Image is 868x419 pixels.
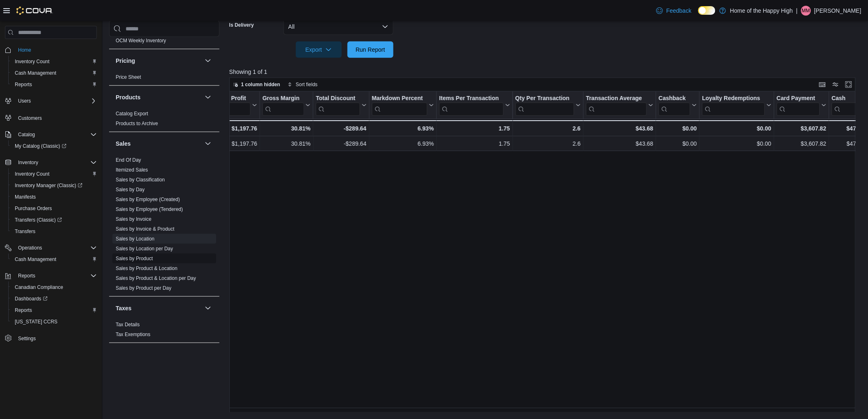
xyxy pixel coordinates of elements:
[515,95,574,103] div: Qty Per Transaction
[11,181,86,190] a: Inventory Manager (Classic)
[8,180,100,191] a: Inventory Manager (Classic)
[116,285,171,291] span: Sales by Product per Day
[702,95,765,103] div: Loyalty Redemptions
[116,74,141,80] a: Price Sheet
[11,254,59,264] a: Cash Management
[116,57,135,65] h3: Pricing
[241,81,280,88] span: 1 column hidden
[777,139,827,149] div: $3,607.82
[116,226,174,232] span: Sales by Invoice & Product
[116,226,174,232] a: Sales by Invoice & Product
[586,95,647,116] div: Transaction Average
[586,139,653,149] div: $43.68
[15,334,39,343] a: Settings
[15,205,52,212] span: Purchase Orders
[15,113,45,123] a: Customers
[8,203,100,214] button: Purchase Orders
[15,130,38,140] button: Catalog
[11,294,97,304] span: Dashboards
[8,254,100,265] button: Cash Management
[116,140,201,148] button: Sales
[116,167,148,173] span: Itemized Sales
[702,139,772,149] div: $0.00
[11,204,97,213] span: Purchase Orders
[109,109,219,132] div: Products
[11,68,97,78] span: Cash Management
[263,95,304,116] div: Gross Margin
[301,41,337,58] span: Export
[116,110,148,117] span: Catalog Export
[213,95,251,116] div: Gross Profit
[15,143,66,149] span: My Catalog (Classic)
[116,236,155,242] a: Sales by Location
[15,271,97,281] span: Reports
[2,44,100,56] button: Home
[316,139,366,149] div: -$289.64
[515,95,580,116] button: Qty Per Transaction
[8,191,100,203] button: Manifests
[229,68,862,76] p: Showing 1 of 1
[8,168,100,180] button: Inventory Count
[116,187,145,192] a: Sales by Day
[15,243,46,253] button: Operations
[666,7,691,15] span: Feedback
[372,95,427,103] div: Markdown Percent
[439,95,504,116] div: Items Per Transaction
[15,228,35,235] span: Transfers
[109,155,219,296] div: Sales
[116,216,151,222] a: Sales by Invoice
[15,96,97,106] span: Users
[316,95,360,116] div: Total Discount
[15,96,34,106] button: Users
[5,41,97,366] nav: Complex example
[8,305,100,316] button: Reports
[15,318,57,325] span: [US_STATE] CCRS
[116,93,141,101] h3: Products
[18,335,36,342] span: Settings
[831,80,841,89] button: Display options
[372,124,434,133] div: 6.93%
[213,95,257,116] button: Gross Profit
[15,45,34,55] a: Home
[11,169,53,179] a: Inventory Count
[116,331,151,338] span: Tax Exemptions
[11,57,97,66] span: Inventory Count
[777,95,827,116] button: Card Payment
[116,266,178,271] a: Sales by Product & Location
[316,95,360,103] div: Total Discount
[116,57,201,65] button: Pricing
[11,192,39,202] a: Manifests
[116,256,153,261] a: Sales by Product
[659,139,697,149] div: $0.00
[116,321,140,328] span: Tax Details
[203,56,213,66] button: Pricing
[15,112,97,123] span: Customers
[8,56,100,67] button: Inventory Count
[18,115,42,121] span: Customers
[11,254,97,264] span: Cash Management
[586,124,653,133] div: $43.68
[15,333,97,343] span: Settings
[11,227,97,236] span: Transfers
[263,139,311,149] div: 30.81%
[116,206,183,213] span: Sales by Employee (Tendered)
[698,6,715,15] input: Dark Mode
[15,158,41,167] button: Inventory
[11,282,97,292] span: Canadian Compliance
[802,6,810,16] span: MM
[832,95,868,116] button: Cash
[832,139,868,149] div: $473.95
[116,216,151,222] span: Sales by Invoice
[844,80,854,89] button: Enter fullscreen
[11,141,97,151] span: My Catalog (Classic)
[818,80,827,89] button: Keyboard shortcuts
[116,186,145,193] span: Sales by Day
[11,80,97,89] span: Reports
[15,130,97,140] span: Catalog
[11,282,66,292] a: Canadian Compliance
[109,72,219,85] div: Pricing
[15,271,39,281] button: Reports
[11,305,35,315] a: Reports
[15,256,56,263] span: Cash Management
